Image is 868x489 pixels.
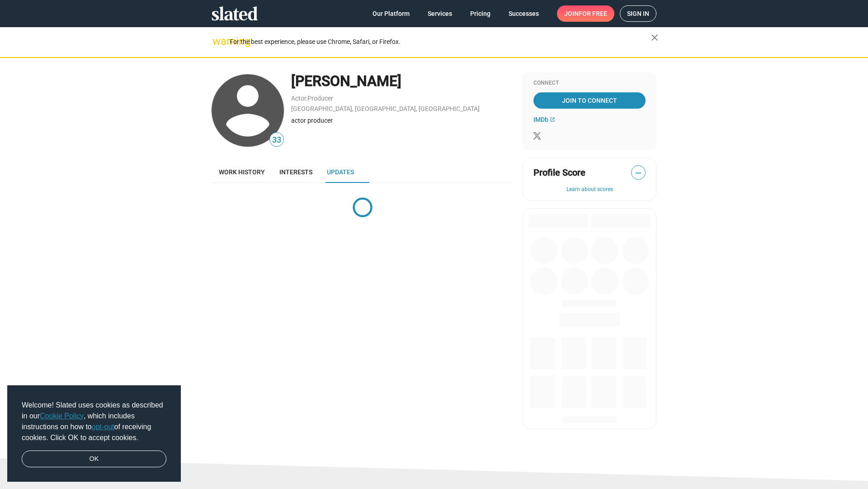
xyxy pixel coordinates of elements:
span: Pricing [470,5,491,22]
span: Profile Score [533,167,585,179]
a: Our Platform [365,5,417,22]
a: Cookie Policy [40,412,84,420]
a: Sign in [620,5,656,22]
a: Updates [320,161,361,183]
span: Join [564,5,607,22]
span: Join To Connect [535,92,644,109]
div: actor producer [291,116,514,125]
span: 33 [270,134,283,146]
span: Updates [327,168,354,176]
mat-icon: warning [212,36,223,47]
a: Join To Connect [533,92,646,109]
span: Interests [279,168,312,176]
span: Work history [219,168,265,176]
a: Joinfor free [557,5,614,22]
span: Sign in [627,6,649,21]
a: Services [420,5,459,22]
a: Actor [291,95,307,102]
span: Services [428,5,452,22]
span: Welcome! Slated uses cookies as described in our , which includes instructions on how to of recei... [22,400,166,443]
button: Learn about scores [533,186,646,193]
a: opt-out [92,423,114,431]
span: , [307,96,307,101]
div: Connect [533,80,646,87]
div: cookieconsent [7,385,181,482]
div: [PERSON_NAME] [291,72,514,91]
a: dismiss cookie message [22,451,166,468]
mat-icon: open_in_new [550,117,555,122]
a: [GEOGRAPHIC_DATA], [GEOGRAPHIC_DATA], [GEOGRAPHIC_DATA] [291,105,480,112]
span: Our Platform [373,5,410,22]
a: Interests [272,161,320,183]
mat-icon: close [649,32,660,43]
span: IMDb [533,116,548,123]
div: For the best experience, please use Chrome, Safari, or Firefox. [230,36,651,48]
a: Producer [307,95,333,102]
a: IMDb [533,116,555,123]
a: Pricing [463,5,498,22]
span: Successes [509,5,539,22]
a: Successes [501,5,546,22]
a: Work history [212,161,272,183]
span: — [632,167,645,179]
span: for free [579,5,607,22]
